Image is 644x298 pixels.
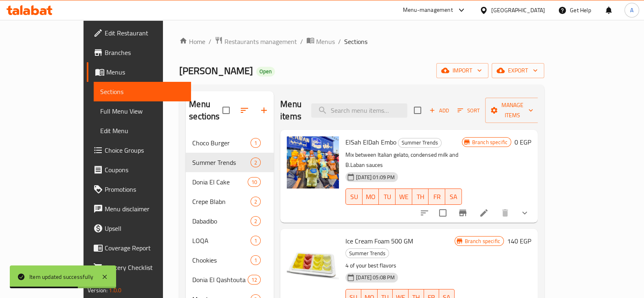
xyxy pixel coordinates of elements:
button: MO [363,188,379,205]
button: WE [396,188,412,205]
a: Edit Menu [94,121,191,140]
div: Dabadibo2 [186,211,274,231]
span: Donia El Qashtouta [192,275,248,285]
div: items [251,255,261,265]
span: WE [399,191,409,203]
button: SU [345,188,363,205]
span: 2 [251,217,260,225]
a: Choice Groups [87,140,191,160]
span: Promotions [105,184,185,194]
span: Choco Burger [192,138,251,148]
div: items [251,158,261,167]
div: items [248,177,261,187]
span: Summer Trends [346,249,389,258]
div: Crepe Blabn2 [186,192,274,211]
div: Choco Burger1 [186,133,274,153]
button: export [492,63,544,78]
span: SA [448,191,459,203]
h6: 140 EGP [507,235,531,247]
div: items [248,275,261,285]
button: Sort [455,104,482,117]
span: Sections [100,87,185,96]
h2: Menu sections [189,98,222,123]
input: search [311,103,407,118]
span: Open [256,68,275,75]
span: Coverage Report [105,243,185,253]
button: FR [429,188,445,205]
div: LOQA1 [186,231,274,250]
button: import [436,63,488,78]
p: 4 of your best flavors [345,261,455,271]
span: TH [415,191,426,203]
span: [PERSON_NAME] [179,61,253,80]
button: Branch-specific-item [453,203,473,223]
span: Full Menu View [100,106,185,116]
span: A [630,6,633,15]
li: / [338,37,341,46]
span: [DATE] 01:09 PM [353,173,398,181]
span: MO [366,191,376,203]
span: Add item [426,104,452,117]
div: items [251,216,261,226]
button: TU [379,188,396,205]
span: Restaurants management [224,37,297,46]
h2: Menu items [280,98,301,123]
span: import [443,66,482,76]
span: Branch specific [469,138,511,146]
button: Manage items [485,98,540,123]
div: items [251,138,261,148]
div: items [251,197,261,206]
div: Summer Trends2 [186,153,274,172]
span: LOQA [192,236,251,245]
span: 1.0.0 [109,285,121,296]
div: Summer Trends [345,248,389,258]
div: [GEOGRAPHIC_DATA] [491,6,545,15]
span: Donia El Cake [192,177,248,187]
span: Upsell [105,223,185,233]
span: Crepe Blabn [192,197,251,206]
span: 1 [251,256,260,264]
span: ElSah ElDah Embo [345,136,396,148]
span: Branch specific [462,237,503,245]
button: Add [426,104,452,117]
span: SU [349,191,359,203]
a: Upsell [87,219,191,238]
a: Sections [94,82,191,101]
li: / [209,37,211,46]
a: Edit Restaurant [87,23,191,43]
span: Select section [409,102,426,119]
a: Home [179,37,205,46]
span: export [498,66,538,76]
div: Summer Trends [398,138,442,148]
a: Coupons [87,160,191,180]
span: Sort items [452,104,485,117]
span: Branches [105,48,185,57]
span: FR [432,191,442,203]
span: Summer Trends [192,158,251,167]
span: Sort [457,106,480,115]
a: Menu disclaimer [87,199,191,219]
span: 12 [248,276,260,284]
span: 1 [251,237,260,245]
nav: breadcrumb [179,36,544,47]
span: Menu disclaimer [105,204,185,214]
div: Chookies [192,255,251,265]
span: 10 [248,178,260,186]
span: Edit Restaurant [105,28,185,38]
h6: 0 EGP [514,136,531,148]
span: Sort sections [235,101,254,120]
button: sort-choices [415,203,434,223]
span: Dabadibo [192,216,251,226]
a: Grocery Checklist [87,258,191,277]
span: Select all sections [218,102,235,119]
div: Menu-management [403,5,453,15]
span: TU [382,191,392,203]
a: Edit menu item [479,208,489,218]
svg: Show Choices [520,208,530,218]
span: Sections [344,37,367,46]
